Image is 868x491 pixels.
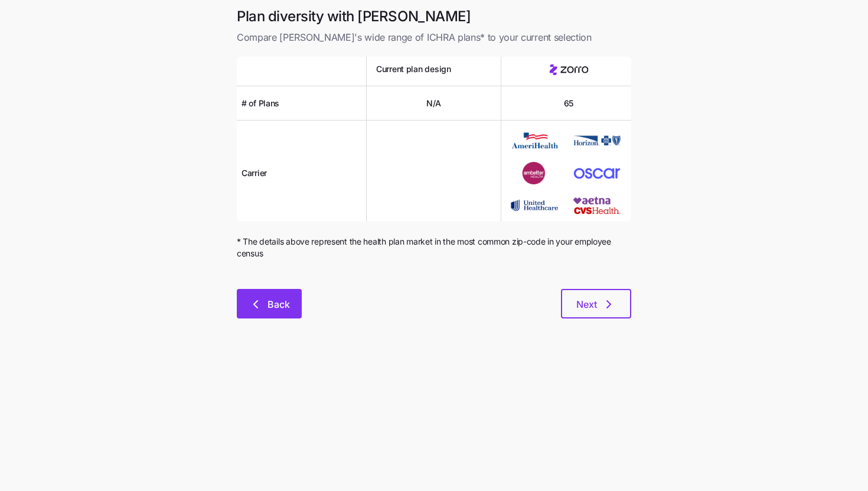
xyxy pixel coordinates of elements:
[237,289,302,318] button: Back
[237,7,631,25] h1: Plan diversity with [PERSON_NAME]
[376,63,451,75] span: Current plan design
[242,97,279,109] span: # of Plans
[237,30,631,45] span: Compare [PERSON_NAME]'s wide range of ICHRA plans* to your current selection
[573,162,621,184] img: Carrier
[564,97,573,109] span: 65
[267,297,290,311] span: Back
[237,236,631,260] span: * The details above represent the health plan market in the most common zip-code in your employee...
[242,167,267,179] span: Carrier
[426,97,441,109] span: N/A
[511,130,558,152] img: Carrier
[511,162,558,184] img: Carrier
[561,289,631,318] button: Next
[573,130,621,152] img: Carrier
[576,297,597,311] span: Next
[573,194,621,216] img: Carrier
[511,194,558,216] img: Carrier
